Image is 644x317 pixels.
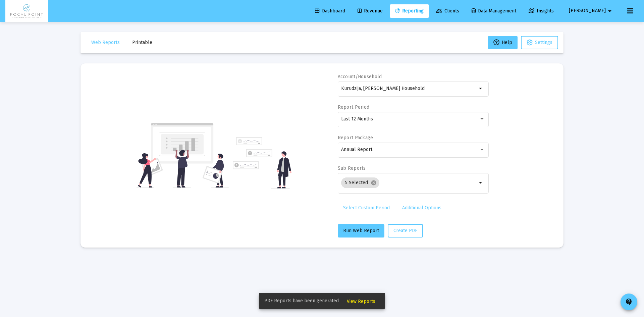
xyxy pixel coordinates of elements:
[388,224,423,237] button: Create PDF
[390,4,429,18] a: Reporting
[393,228,417,233] span: Create PDF
[338,165,366,171] label: Sub Reports
[343,228,379,233] span: Run Web Report
[493,40,512,45] span: Help
[488,36,518,49] button: Help
[477,179,485,187] mat-icon: arrow_drop_down
[341,177,379,188] mat-chip: 5 Selected
[535,40,552,45] span: Settings
[132,40,152,45] span: Printable
[472,8,516,14] span: Data Management
[341,176,477,190] mat-chip-list: Selection
[431,4,465,18] a: Clients
[347,299,375,304] span: View Reports
[606,4,614,18] mat-icon: arrow_drop_down
[561,4,622,17] button: [PERSON_NAME]
[127,36,158,49] button: Printable
[10,4,43,18] img: Dashboard
[395,8,424,14] span: Reporting
[338,104,370,110] label: Report Period
[625,298,633,306] mat-icon: contact_support
[352,4,388,18] a: Revenue
[466,4,522,18] a: Data Management
[86,36,125,49] button: Web Reports
[233,137,291,189] img: reporting-alt
[341,295,381,307] button: View Reports
[341,147,372,152] span: Annual Report
[264,298,339,304] span: PDF Reports have been generated
[529,8,554,14] span: Insights
[371,180,377,186] mat-icon: cancel
[315,8,345,14] span: Dashboard
[338,135,373,141] label: Report Package
[338,224,384,237] button: Run Web Report
[358,8,383,14] span: Revenue
[569,8,606,14] span: [PERSON_NAME]
[523,4,559,18] a: Insights
[338,74,382,80] label: Account/Household
[521,36,558,49] button: Settings
[477,85,485,93] mat-icon: arrow_drop_down
[310,4,351,18] a: Dashboard
[341,86,477,91] input: Search or select an account or household
[137,122,229,189] img: reporting
[402,205,441,211] span: Additional Options
[91,40,120,45] span: Web Reports
[341,116,373,122] span: Last 12 Months
[343,205,390,211] span: Select Custom Period
[436,8,459,14] span: Clients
